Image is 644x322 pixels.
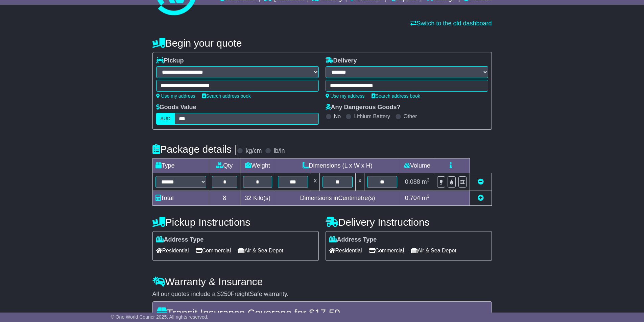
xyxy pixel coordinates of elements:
span: 32 [245,195,252,201]
span: 17.50 [315,307,340,318]
label: No [334,113,341,120]
td: Dimensions (L x W x H) [275,158,400,173]
span: 250 [221,291,231,297]
label: Any Dangerous Goods? [326,104,401,111]
label: Address Type [329,236,377,244]
td: Volume [400,158,434,173]
label: Address Type [156,236,204,244]
a: Switch to the old dashboard [410,20,492,27]
span: m [422,195,430,201]
td: Kilo(s) [240,191,275,206]
td: Qty [209,158,240,173]
span: Air & Sea Depot [238,245,283,256]
td: x [356,173,364,191]
a: Search address book [202,93,251,99]
td: x [311,173,319,191]
span: © One World Courier 2025. All rights reserved. [111,314,209,320]
label: Lithium Battery [354,113,390,120]
a: Add new item [478,195,484,201]
a: Remove this item [478,178,484,185]
span: Air & Sea Depot [411,245,456,256]
label: Other [404,113,417,120]
span: Commercial [196,245,231,256]
div: All our quotes include a $ FreightSafe warranty. [152,291,492,298]
label: AUD [156,113,175,125]
h4: Package details | [152,144,237,155]
span: Commercial [369,245,404,256]
span: Residential [156,245,189,256]
td: Type [152,158,209,173]
label: Pickup [156,57,184,65]
span: 0.088 [405,178,420,185]
h4: Transit Insurance Coverage for $ [157,307,487,318]
label: Goods Value [156,104,196,111]
label: kg/cm [245,147,262,155]
label: lb/in [273,147,285,155]
td: Total [152,191,209,206]
h4: Delivery Instructions [326,217,492,228]
a: Use my address [326,93,365,99]
sup: 3 [427,194,430,199]
h4: Warranty & Insurance [152,276,492,287]
a: Use my address [156,93,195,99]
h4: Pickup Instructions [152,217,319,228]
label: Delivery [326,57,357,65]
td: 8 [209,191,240,206]
td: Dimensions in Centimetre(s) [275,191,400,206]
span: Residential [329,245,362,256]
h4: Begin your quote [152,38,492,49]
span: 0.704 [405,195,420,201]
span: m [422,178,430,185]
td: Weight [240,158,275,173]
sup: 3 [427,177,430,182]
a: Search address book [372,93,420,99]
